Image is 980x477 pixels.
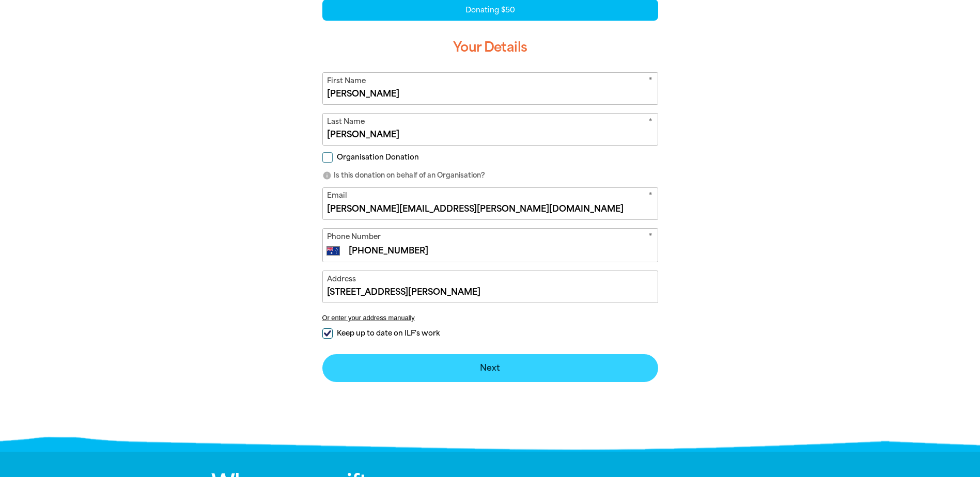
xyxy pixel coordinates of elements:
[337,152,419,162] span: Organisation Donation
[322,354,658,382] button: Next
[322,171,332,180] i: info
[322,170,658,181] p: Is this donation on behalf of an Organisation?
[337,328,440,338] span: Keep up to date on ILF's work
[322,152,333,163] input: Organisation Donation
[322,314,658,322] button: Or enter your address manually
[322,31,658,64] h3: Your Details
[648,231,652,244] i: Required
[322,328,333,339] input: Keep up to date on ILF's work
